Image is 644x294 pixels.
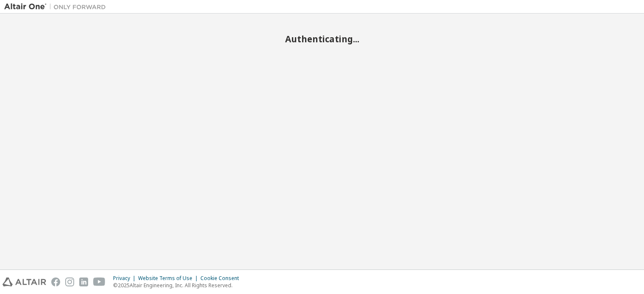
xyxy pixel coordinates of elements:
[113,275,138,282] div: Privacy
[4,3,110,11] img: Altair One
[4,33,640,44] h2: Authenticating...
[113,282,244,289] p: © 2025 Altair Engineering, Inc. All Rights Reserved.
[200,275,244,282] div: Cookie Consent
[79,278,88,286] img: linkedin.svg
[65,278,74,286] img: instagram.svg
[51,278,60,286] img: facebook.svg
[93,278,105,286] img: youtube.svg
[138,275,200,282] div: Website Terms of Use
[3,278,46,286] img: altair_logo.svg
